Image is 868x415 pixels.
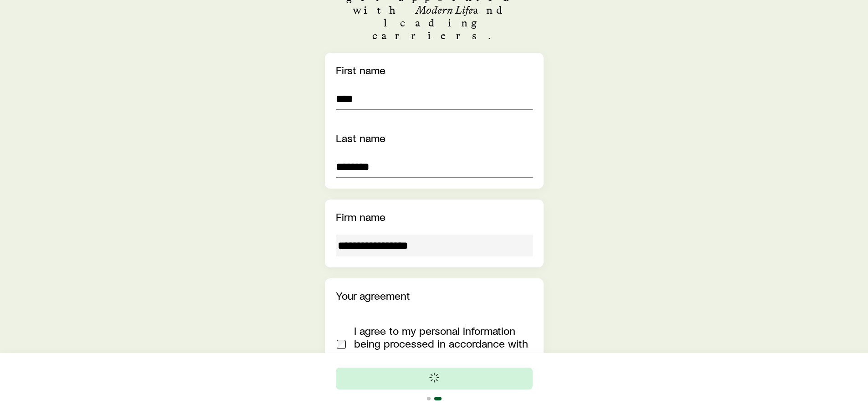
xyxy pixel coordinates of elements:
label: First name [336,63,385,77]
label: Firm name [336,210,385,223]
input: I agree to my personal information being processed in accordance with the Modern Life Privacy Policy [337,340,346,349]
a: Modern Life Privacy Policy [373,349,498,363]
label: Your agreement [336,289,410,302]
label: Last name [336,131,385,144]
span: I agree to my personal information being processed in accordance with the [354,324,528,363]
em: Modern Life [416,3,473,16]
